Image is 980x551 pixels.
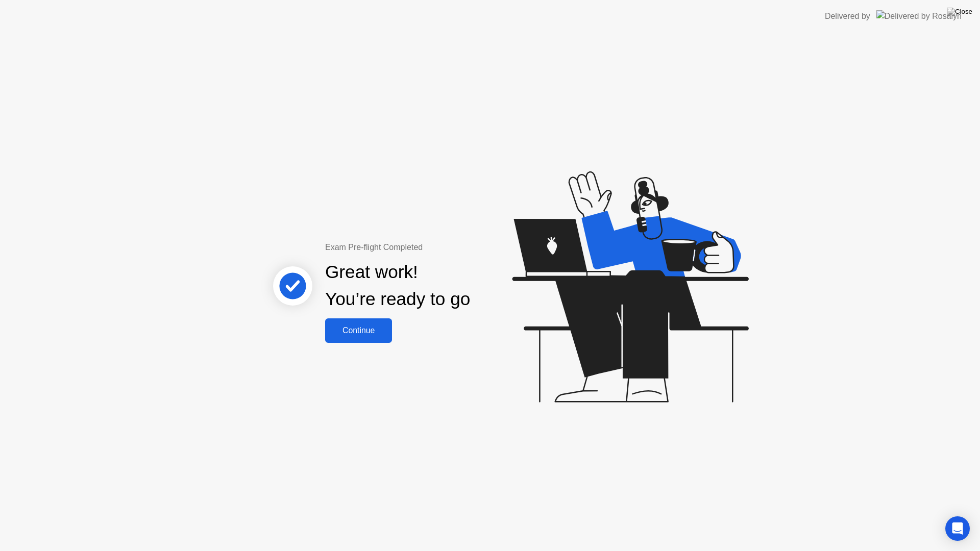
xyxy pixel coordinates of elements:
img: Close [947,8,972,16]
img: Delivered by Rosalyn [876,10,962,22]
div: Delivered by [825,10,870,22]
div: Great work! You’re ready to go [325,259,470,313]
div: Exam Pre-flight Completed [325,241,536,254]
div: Open Intercom Messenger [945,516,970,541]
div: Continue [328,326,389,335]
button: Continue [325,318,392,343]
